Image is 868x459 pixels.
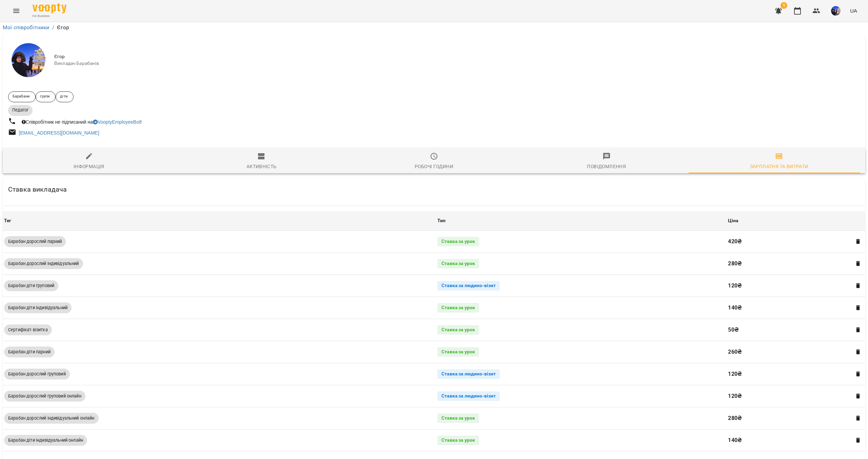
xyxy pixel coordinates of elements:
button: Видалити [854,348,863,356]
th: Тип [436,211,727,230]
p: 420 ₴ [728,237,849,246]
p: 280 ₴ [728,260,849,268]
button: UA [847,4,860,17]
p: Барабани [13,94,29,100]
th: Тег [3,211,436,230]
span: 5 [781,2,787,9]
div: Ставка за урок [437,413,479,423]
h6: Ставка викладача [8,184,67,195]
div: Ставка за людино-візит [437,369,500,379]
span: Викладач Барабанів [54,60,860,67]
button: Видалити [854,370,863,378]
a: Мої співробітники [3,24,50,31]
span: Барабан діти парний [4,349,55,355]
span: UA [850,7,857,14]
img: Voopty Logo [33,3,66,13]
p: 140 ₴ [728,436,849,444]
div: Активність [246,162,277,171]
button: Menu [8,3,24,19]
p: 120 ₴ [728,392,849,400]
div: Робочі години [415,162,453,171]
img: Єгор [12,43,45,77]
span: Барабан дорослий парний [4,239,66,245]
a: VooptyEmployeeBot [93,119,140,125]
button: Видалити [854,414,863,423]
button: Видалити [854,436,863,445]
span: Сертифікат-візитка [4,327,52,333]
span: Барабан діти індивідуальний [4,305,72,311]
span: Барабан діти індивідуальний онлайн [4,437,87,443]
p: діти [60,94,67,100]
span: Педагог [8,107,33,113]
span: Барабан діти груповий [4,283,58,289]
span: Барабан дорослий груповий онлайн [4,393,85,399]
button: Видалити [854,303,863,312]
div: Ставка за урок [437,259,479,268]
p: 120 ₴ [728,370,849,378]
span: Єгор [54,53,860,60]
div: Ставка за урок [437,237,479,246]
button: Видалити [854,259,863,268]
div: Ставка за урок [437,436,479,445]
div: Ставка за людино-візит [437,391,500,401]
img: 697e48797de441964643b5c5372ef29d.jpg [831,6,841,16]
p: Єгор [57,23,70,32]
p: групи [40,94,50,100]
div: Повідомлення [587,162,626,171]
span: Барабан дорослий груповий [4,371,70,377]
button: Видалити [854,392,863,401]
button: Видалити [854,237,863,246]
th: Ціна [727,211,865,230]
li: / [52,23,54,32]
nav: breadcrumb [3,23,865,32]
p: 50 ₴ [728,326,849,334]
span: Барабан дорослий індивідуальний онлайн [4,415,99,421]
p: 120 ₴ [728,282,849,290]
p: 280 ₴ [728,414,849,422]
button: Видалити [854,325,863,334]
a: [EMAIL_ADDRESS][DOMAIN_NAME] [19,130,99,136]
div: Інформація [74,162,104,171]
div: Ставка за урок [437,325,479,335]
span: Барабан дорослий індивідуальний [4,261,83,267]
div: Ставка за урок [437,303,479,313]
span: For Business [33,14,66,18]
div: Ставка за людино-візит [437,281,500,290]
div: Співробітник не підписаний на ! [20,117,143,127]
p: 140 ₴ [728,304,849,312]
p: 260 ₴ [728,348,849,356]
div: Зарплатня та Витрати [750,162,808,171]
button: Видалити [854,281,863,290]
div: Ставка за урок [437,347,479,357]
